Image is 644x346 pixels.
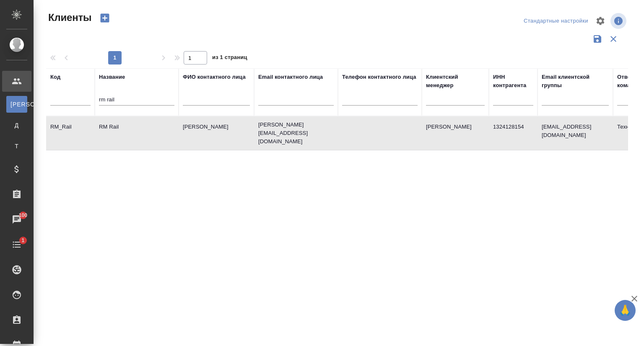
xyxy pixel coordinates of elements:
a: 100 [2,209,31,230]
div: Телефон контактного лица [342,73,416,81]
span: 🙏 [618,302,632,319]
td: 1324128154 [489,119,538,148]
a: 1 [2,234,31,255]
span: 1 [16,236,29,245]
button: Создать [95,11,115,25]
div: ИНН контрагента [493,73,533,90]
td: [EMAIL_ADDRESS][DOMAIN_NAME] [538,119,613,148]
div: ФИО контактного лица [183,73,246,81]
span: Клиенты [46,11,91,24]
div: Email контактного лица [258,73,323,81]
span: Настроить таблицу [590,11,610,31]
div: Email клиентской группы [542,73,609,90]
td: RM_Rail [46,119,95,148]
span: [PERSON_NAME] [10,100,23,108]
span: 100 [14,211,33,219]
span: из 1 страниц [212,52,247,65]
a: Т [6,138,27,155]
a: [PERSON_NAME] [6,96,27,113]
td: [PERSON_NAME] [179,119,254,148]
a: Д [6,117,27,134]
span: Посмотреть информацию [610,13,628,29]
button: Сбросить фильтры [605,31,621,47]
div: split button [522,15,590,28]
button: Сохранить фильтры [589,31,605,47]
div: Клиентский менеджер [426,73,485,90]
button: 🙏 [615,300,636,321]
p: [PERSON_NAME][EMAIL_ADDRESS][DOMAIN_NAME] [258,121,334,146]
span: Д [10,121,23,129]
div: Код [50,73,60,81]
td: RM Rail [95,119,179,148]
td: [PERSON_NAME] [422,119,489,148]
div: Название [99,73,125,81]
span: Т [10,142,23,150]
